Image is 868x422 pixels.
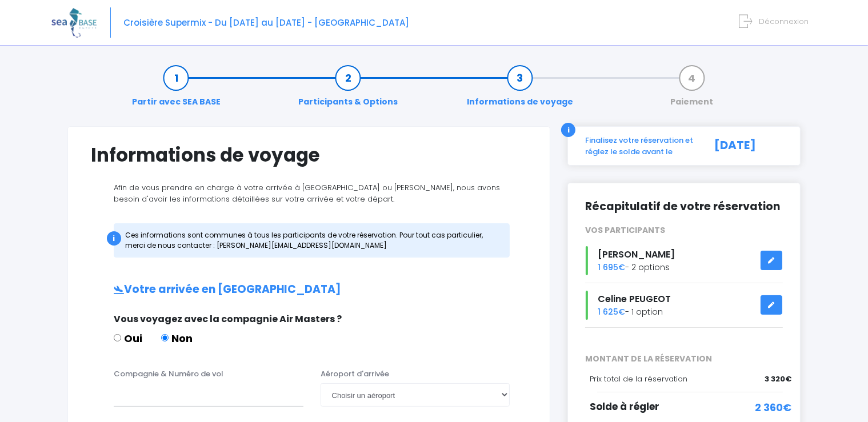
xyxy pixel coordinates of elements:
span: Vous voyagez avec la compagnie Air Masters ? [114,312,342,325]
label: Compagnie & Numéro de vol [114,368,223,380]
div: Ces informations sont communes à tous les participants de votre réservation. Pour tout cas partic... [114,223,510,258]
a: Participants & Options [293,72,403,108]
span: [PERSON_NAME] [598,248,675,261]
span: Déconnexion [759,16,809,27]
div: VOS PARTICIPANTS [577,224,791,236]
input: Oui [114,334,121,341]
span: 1 695€ [598,262,625,273]
span: 2 360€ [755,400,791,415]
div: [DATE] [702,135,791,157]
a: Paiement [665,72,719,108]
div: - 1 option [577,291,791,320]
label: Non [161,331,193,346]
h1: Informations de voyage [91,144,527,166]
div: i [107,231,121,246]
span: MONTANT DE LA RÉSERVATION [577,353,791,365]
span: Celine PEUGEOT [598,292,671,306]
label: Aéroport d'arrivée [321,368,389,380]
span: 1 625€ [598,306,625,317]
span: Croisière Supermix - Du [DATE] au [DATE] - [GEOGRAPHIC_DATA] [123,17,409,29]
div: i [561,123,575,137]
span: Prix total de la réservation [590,373,687,384]
p: Afin de vous prendre en charge à votre arrivée à [GEOGRAPHIC_DATA] ou [PERSON_NAME], nous avons b... [91,182,527,204]
span: Solde à régler [590,400,659,413]
label: Oui [114,331,142,346]
div: Finalisez votre réservation et réglez le solde avant le [577,135,702,157]
h2: Récapitulatif de votre réservation [585,200,783,214]
a: Partir avec SEA BASE [126,72,226,108]
a: Informations de voyage [461,72,579,108]
div: - 2 options [577,246,791,275]
span: 3 320€ [765,373,791,385]
input: Non [161,334,169,341]
h2: Votre arrivée en [GEOGRAPHIC_DATA] [91,283,527,296]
